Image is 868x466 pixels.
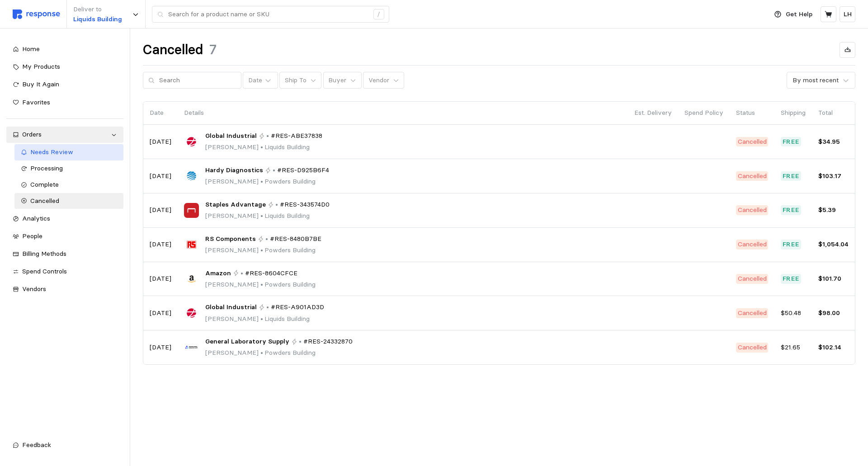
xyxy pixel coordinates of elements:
p: [DATE] [150,240,171,249]
img: General Laboratory Supply [184,340,199,355]
div: Date [248,75,262,85]
span: Processing [30,164,63,172]
span: Amazon [205,268,231,278]
p: Date [150,108,171,118]
p: Total [818,108,849,118]
p: [DATE] [150,274,171,284]
img: Global Industrial [184,306,199,320]
p: $102.14 [818,343,849,353]
p: [PERSON_NAME] Powders Building [205,348,353,358]
p: Vendor [368,75,389,85]
p: LH [844,9,852,19]
a: Vendors [6,281,123,297]
span: People [22,232,42,240]
img: Amazon [184,271,199,286]
span: #RES-ABE37838 [271,131,322,141]
span: • [259,315,264,323]
p: $34.95 [818,137,849,147]
span: • [259,212,264,220]
p: Free [783,137,800,147]
p: Deliver to [73,5,122,14]
a: Analytics [6,211,123,227]
span: Global Industrial [205,131,257,141]
p: $103.17 [818,171,849,181]
p: Status [736,108,768,118]
p: • [299,337,302,347]
p: Free [783,171,800,181]
span: RS Components [205,234,256,244]
h1: Cancelled [143,41,203,59]
img: Hardy Diagnostics [184,169,199,184]
span: Buy It Again [22,80,59,88]
span: Billing Methods [22,249,66,258]
p: • [241,268,243,278]
a: Orders [6,127,123,143]
button: Vendor [363,72,404,89]
p: Cancelled [738,274,767,284]
a: Home [6,41,123,57]
span: Complete [30,180,59,188]
p: $5.39 [818,205,849,215]
p: • [273,165,275,175]
p: • [266,131,269,141]
p: [PERSON_NAME] Powders Building [205,280,316,290]
p: [PERSON_NAME] Liquids Building [205,314,324,324]
span: Global Industrial [205,302,257,312]
span: Feedback [22,441,51,449]
span: #RES-24332870 [303,337,353,347]
p: Cancelled [738,205,767,215]
p: Get Help [786,9,812,19]
span: #RES-A901AD3D [271,302,324,312]
p: • [275,200,278,210]
button: Ship To [279,72,321,89]
input: Search [159,72,236,89]
span: General Laboratory Supply [205,337,289,347]
p: [PERSON_NAME] Powders Building [205,245,321,255]
h1: 7 [209,41,217,59]
a: Favorites [6,94,123,111]
a: Spend Controls [6,264,123,280]
input: Search for a product name or SKU [168,6,368,23]
p: [DATE] [150,137,171,147]
img: svg%3e [13,9,60,19]
p: Liquids Building [73,14,122,24]
a: Cancelled [14,193,124,209]
button: Buyer [323,72,362,89]
span: Home [22,45,40,53]
span: • [259,143,264,151]
p: $21.65 [781,343,806,353]
p: Shipping [781,108,806,118]
span: • [259,348,264,357]
span: Needs Review [30,148,73,156]
span: #RES-8480B7BE [270,234,321,244]
button: Get Help [769,6,818,23]
p: [DATE] [150,308,171,318]
span: #RES-D925B6F4 [277,165,329,175]
p: Buyer [328,75,346,85]
a: My Products [6,59,123,75]
p: [DATE] [150,205,171,215]
img: RS Components [184,237,199,252]
img: Staples Advantage [184,203,199,218]
p: [PERSON_NAME] Powders Building [205,177,329,187]
p: Details [184,108,622,118]
span: Staples Advantage [205,200,266,210]
p: [DATE] [150,343,171,353]
p: Cancelled [738,137,767,147]
p: Cancelled [738,343,767,353]
a: Billing Methods [6,246,123,262]
div: / [373,9,384,20]
span: Vendors [22,285,46,293]
p: Cancelled [738,308,767,318]
span: Hardy Diagnostics [205,165,263,175]
p: $50.48 [781,308,806,318]
p: Ship To [285,75,307,85]
p: [PERSON_NAME] Liquids Building [205,142,322,152]
img: Global Industrial [184,134,199,149]
p: Free [783,274,800,284]
span: #RES-8604CFCE [245,268,297,278]
p: $1,054.04 [818,240,849,249]
div: By most recent [793,75,839,85]
p: Cancelled [738,240,767,249]
span: • [259,280,264,288]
